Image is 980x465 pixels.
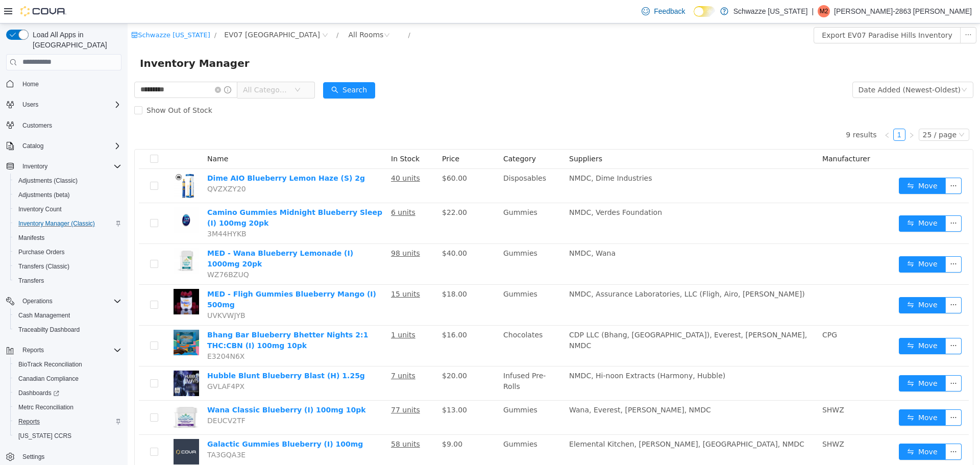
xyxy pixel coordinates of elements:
span: UVKVWJYB [80,288,118,296]
td: Chocolates [372,302,437,343]
span: NMDC, Verdes Foundation [442,185,534,193]
span: / [280,8,282,15]
u: 1 units [263,307,288,315]
a: Feedback [638,1,689,21]
a: MED - Fligh Gummies Blueberry Mango (I) 500mg [80,266,249,285]
span: Cash Management [18,311,70,320]
span: All Categories [115,61,162,71]
span: Settings [18,450,121,463]
a: MED - Wana Blueberry Lemonade (I) 1000mg 20pk [80,226,226,244]
a: Transfers (Classic) [14,260,73,273]
span: / [209,8,211,15]
a: Camino Gummies Midnight Blueberry Sleep (I) 100mg 20pk [80,185,255,204]
span: Feedback [654,6,685,16]
img: Dime AIO Blueberry Lemon Haze (S) 2g hero shot [46,150,71,175]
li: 1 [766,105,778,117]
button: icon: ellipsis [818,420,834,436]
span: Manifests [18,234,44,242]
a: Bhang Bar Blueberry Bhetter Nights 2:1 THC:CBN (I) 100mg 10pk [80,307,240,326]
span: SHWZ [695,417,717,425]
span: Reports [14,415,121,428]
span: Inventory [22,162,47,170]
li: Next Page [778,105,790,117]
u: 15 units [263,266,292,275]
a: Inventory Manager (Classic) [14,217,99,230]
button: Catalog [2,139,126,153]
div: 25 / page [795,106,829,117]
span: NMDC, Hi-noon Extracts (Harmony, Hubble) [442,348,598,356]
a: [US_STATE] CCRS [14,430,76,442]
button: Inventory Count [10,202,126,216]
u: 40 units [263,151,292,159]
span: Reports [18,418,40,426]
button: Reports [10,414,126,429]
a: Traceabilty Dashboard [14,324,84,336]
span: Customers [18,119,121,132]
i: icon: down [834,63,840,70]
span: Cash Management [14,309,121,322]
a: Canadian Compliance [14,373,83,385]
button: icon: swapMove [771,192,818,208]
a: Manifests [14,232,48,244]
span: Catalog [18,140,121,152]
a: Transfers [14,275,48,287]
span: Suppliers [442,131,475,139]
span: Users [22,101,38,109]
button: [US_STATE] CCRS [10,429,126,443]
a: Metrc Reconciliation [14,401,78,413]
i: icon: down [167,63,173,70]
span: TA3GQA3E [80,427,118,435]
u: 6 units [263,185,288,193]
button: Inventory [18,160,52,173]
span: [US_STATE] CCRS [18,432,71,440]
button: Users [18,99,42,111]
button: icon: swapMove [771,314,818,331]
span: Operations [18,295,121,307]
button: icon: ellipsis [818,233,834,249]
span: BioTrack Reconciliation [14,358,121,371]
button: Customers [2,118,126,133]
img: Galactic Gummies Blueberry (I) 100mg placeholder [46,415,71,441]
span: Inventory Manager (Classic) [14,217,121,230]
span: Inventory Count [14,203,121,215]
span: WZ76BZUQ [80,247,121,255]
span: Customers [22,121,52,130]
span: 3M44HYKB [80,206,119,214]
button: icon: ellipsis [818,192,834,208]
span: / [87,8,89,15]
button: Operations [2,294,126,308]
span: BioTrack Reconciliation [18,360,82,369]
span: Adjustments (Classic) [14,175,121,187]
span: $20.00 [314,348,339,356]
p: [PERSON_NAME]-2863 [PERSON_NAME] [834,5,972,17]
u: 7 units [263,348,288,356]
button: Adjustments (Classic) [10,174,126,188]
td: Gummies [372,377,437,411]
button: Transfers (Classic) [10,259,126,274]
button: Manifests [10,231,126,245]
a: Adjustments (Classic) [14,175,82,187]
span: Settings [22,453,44,461]
a: Dime AIO Blueberry Lemon Haze (S) 2g [80,151,237,159]
button: Settings [2,449,126,464]
span: $18.00 [314,266,339,275]
a: Home [18,78,43,90]
span: Purchase Orders [14,246,121,258]
span: DEUCV2TF [80,393,118,401]
span: Users [18,99,121,111]
div: All Rooms [220,4,256,19]
span: Inventory [18,160,121,173]
span: GVLAF4PX [80,359,117,367]
span: Dashboards [14,387,121,399]
span: Price [314,131,332,139]
button: Users [2,97,126,112]
span: Traceabilty Dashboard [14,324,121,336]
button: Cash Management [10,308,126,323]
span: Washington CCRS [14,430,121,442]
p: | [812,5,814,17]
img: Wana Classic Blueberry (I) 100mg 10pk hero shot [46,381,71,407]
img: Hubble Blunt Blueberry Blast (H) 1.25g hero shot [46,347,71,373]
img: Camino Gummies Midnight Blueberry Sleep (I) 100mg 20pk hero shot [46,184,71,209]
a: Dashboards [14,387,63,399]
span: Adjustments (beta) [14,189,121,201]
